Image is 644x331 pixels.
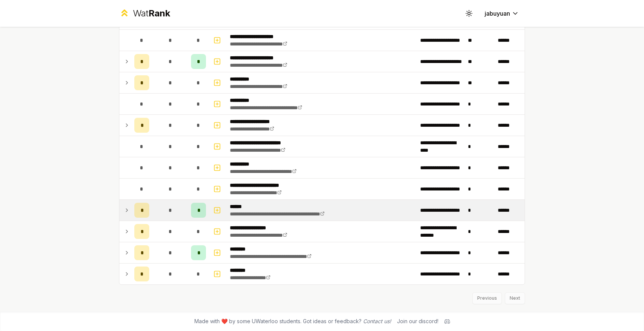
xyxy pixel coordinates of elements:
[485,9,510,18] span: jabuyuan
[397,318,438,325] div: Join our discord!
[149,8,170,19] span: Rank
[133,7,170,19] div: Wat
[479,7,525,20] button: jabuyuan
[363,318,391,324] a: Contact us!
[119,7,170,19] a: WatRank
[194,318,391,325] span: Made with ❤️ by some UWaterloo students. Got ideas or feedback?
